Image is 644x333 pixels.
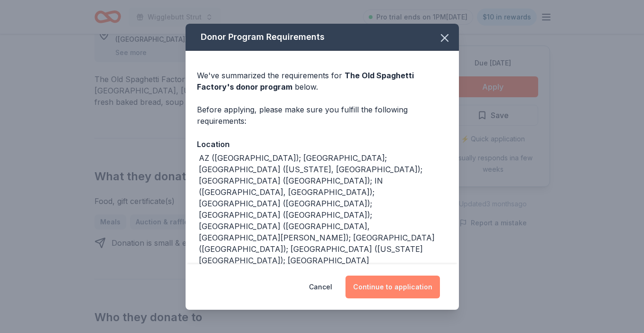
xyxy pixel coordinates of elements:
button: Cancel [309,276,332,298]
button: Continue to application [345,276,440,298]
div: Location [197,138,448,150]
div: We've summarized the requirements for below. [197,70,448,92]
div: Donor Program Requirements [186,24,459,51]
div: Before applying, please make sure you fulfill the following requirements: [197,104,448,127]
